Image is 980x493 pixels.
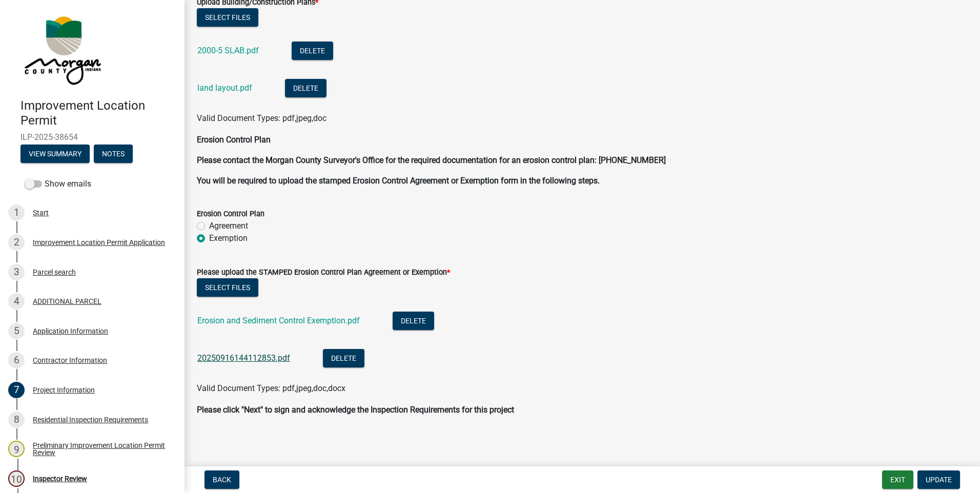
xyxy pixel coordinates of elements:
div: Inspector Review [33,475,87,482]
wm-modal-confirm: Summary [21,150,90,158]
button: Exit [882,470,913,489]
button: Update [917,470,960,489]
div: 10 [8,470,25,487]
a: Erosion and Sediment Control Exemption.pdf [197,316,360,325]
button: Select files [197,8,258,27]
wm-modal-confirm: Delete Document [393,317,434,326]
div: Parcel search [33,269,76,276]
label: Please upload the STAMPED Erosion Control Plan Agreement or Exemption [197,269,450,276]
wm-modal-confirm: Notes [94,150,133,158]
div: Improvement Location Permit Application [33,239,165,246]
div: 9 [8,441,25,457]
div: 6 [8,352,25,368]
div: Preliminary Improvement Location Permit Review [33,442,168,456]
div: 3 [8,264,25,280]
label: Exemption [209,232,248,244]
a: 2000-5 SLAB.pdf [197,46,259,55]
img: Morgan County, Indiana [21,11,103,88]
div: 8 [8,412,25,428]
span: ILP-2025-38654 [21,132,164,142]
div: Start [33,209,49,216]
strong: You will be required to upload the stamped Erosion Control Agreement or Exemption form in the fol... [197,176,600,186]
wm-modal-confirm: Delete Document [292,47,333,56]
wm-modal-confirm: Delete Document [285,84,326,94]
button: Notes [94,145,133,163]
button: View Summary [21,145,90,163]
button: Delete [393,312,434,330]
label: Agreement [209,220,248,232]
label: Erosion Control Plan [197,211,264,218]
button: Select files [197,278,258,297]
label: Show emails [25,178,91,190]
div: Project Information [33,386,95,394]
button: Delete [323,349,364,367]
strong: Erosion Control Plan [197,135,271,145]
h4: Improvement Location Permit [21,98,176,128]
div: ADDITIONAL PARCEL [33,298,101,305]
strong: Please contact the Morgan County Surveyor's Office for the required documentation for an erosion ... [197,155,666,165]
div: 1 [8,204,25,221]
button: Delete [285,79,326,97]
button: Back [205,470,239,489]
wm-modal-confirm: Delete Document [323,354,364,364]
div: Contractor Information [33,357,107,364]
div: 5 [8,323,25,339]
span: Valid Document Types: pdf,jpeg,doc [197,113,326,123]
strong: Please click "Next" to sign and acknowledge the Inspection Requirements for this project [197,405,514,415]
div: 7 [8,382,25,398]
div: Residential Inspection Requirements [33,416,148,423]
div: 2 [8,234,25,251]
a: land layout.pdf [197,83,252,93]
button: Delete [292,42,333,60]
span: Back [213,476,231,484]
a: 20250916144112853.pdf [197,353,290,363]
div: 4 [8,293,25,310]
span: Update [926,476,952,484]
div: Application Information [33,327,108,335]
span: Valid Document Types: pdf,jpeg,doc,docx [197,383,345,393]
